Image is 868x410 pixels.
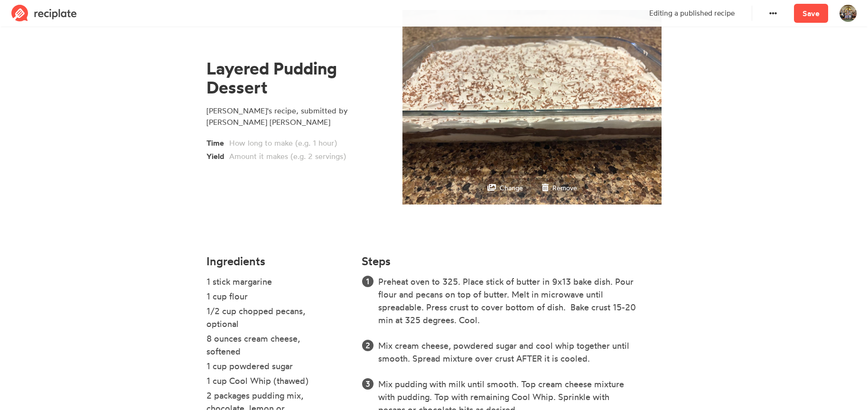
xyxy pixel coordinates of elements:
div: 8 ounces cream cheese, softened [206,332,325,358]
img: Reciplate [11,5,77,22]
div: Mix cream cheese, powdered sugar and cool whip together until smooth. Spread mixture over crust A... [378,339,636,365]
div: 1/2 cup chopped pecans, optional [206,305,325,330]
h4: Steps [362,255,391,268]
div: 1 stick margarine [206,275,325,288]
div: 1 cup powdered sugar [206,360,325,373]
img: 627c441cbef84442ad5eea009673c590.jpg [402,10,662,205]
img: User's avatar [840,5,857,22]
span: Yield [206,149,229,162]
small: Remove [552,184,577,192]
div: 1 cup Cool Whip (thawed) [206,374,325,387]
h4: Ingredients [206,255,351,268]
div: Layered Pudding Dessert [206,59,384,97]
div: Preheat oven to 325. Place stick of butter in 9x13 bake dish. Pour flour and pecans on top of but... [378,275,636,326]
div: 1 cup flour [206,290,325,303]
div: [PERSON_NAME]'s recipe, submitted by [PERSON_NAME] [PERSON_NAME] [206,105,384,128]
span: Time [206,135,229,149]
p: Editing a published recipe [649,8,735,19]
a: Save [794,4,828,23]
small: Change [500,184,523,192]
